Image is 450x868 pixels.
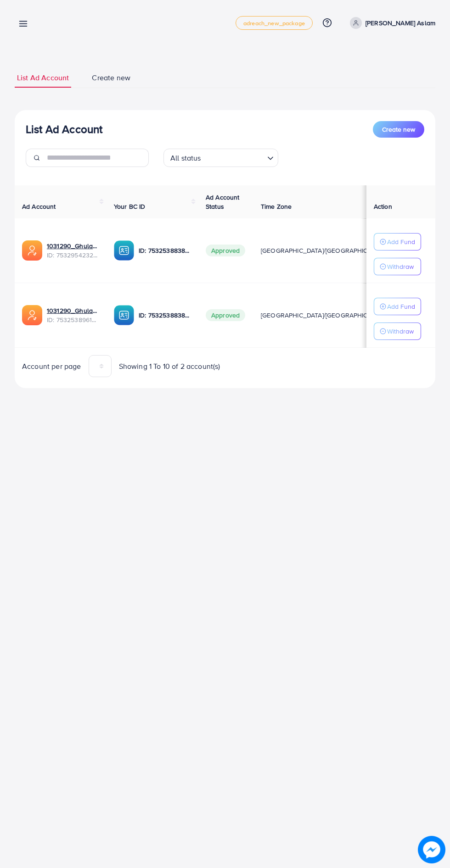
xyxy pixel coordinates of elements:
[346,17,435,29] a: [PERSON_NAME] Aslam
[26,122,102,136] h3: List Ad Account
[374,233,421,250] button: Add Fund
[47,241,99,260] div: <span class='underline'>1031290_Ghulam Rasool Aslam 2_1753902599199</span></br>7532954232266326017
[22,240,42,261] img: ic-ads-acc.e4c84228.svg
[169,151,203,165] span: All status
[22,305,42,325] img: ic-ads-acc.e4c84228.svg
[374,202,392,211] span: Action
[261,246,388,255] span: [GEOGRAPHIC_DATA]/[GEOGRAPHIC_DATA]
[163,149,278,167] div: Search for option
[22,361,81,372] span: Account per page
[387,326,414,337] p: Withdraw
[374,323,421,340] button: Withdraw
[206,309,245,321] span: Approved
[387,236,415,247] p: Add Fund
[374,298,421,315] button: Add Fund
[382,125,415,134] span: Create new
[114,305,134,325] img: ic-ba-acc.ded83a64.svg
[261,311,388,320] span: [GEOGRAPHIC_DATA]/[GEOGRAPHIC_DATA]
[387,301,415,312] p: Add Fund
[17,72,69,83] span: List Ad Account
[47,315,99,324] span: ID: 7532538961244635153
[421,839,443,861] img: image
[47,250,99,260] span: ID: 7532954232266326017
[139,245,191,256] p: ID: 7532538838637019152
[261,202,292,211] span: Time Zone
[204,150,264,165] input: Search for option
[47,241,99,250] a: 1031290_Ghulam Rasool Aslam 2_1753902599199
[206,193,240,211] span: Ad Account Status
[47,306,99,315] a: 1031290_Ghulam Rasool Aslam_1753805901568
[119,361,220,372] span: Showing 1 To 10 of 2 account(s)
[114,202,146,211] span: Your BC ID
[236,16,313,30] a: adreach_new_package
[387,261,414,272] p: Withdraw
[47,306,99,325] div: <span class='underline'>1031290_Ghulam Rasool Aslam_1753805901568</span></br>7532538961244635153
[22,202,56,211] span: Ad Account
[114,240,134,261] img: ic-ba-acc.ded83a64.svg
[92,72,130,83] span: Create new
[373,121,424,138] button: Create new
[374,258,421,275] button: Withdraw
[243,20,305,26] span: adreach_new_package
[366,17,435,28] p: [PERSON_NAME] Aslam
[206,245,245,256] span: Approved
[139,310,191,321] p: ID: 7532538838637019152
